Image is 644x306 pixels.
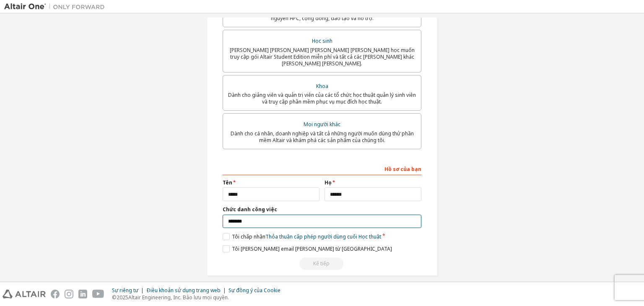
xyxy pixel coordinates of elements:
[232,245,392,252] font: Tôi [PERSON_NAME] email [PERSON_NAME] từ [GEOGRAPHIC_DATA]
[316,83,328,90] font: Khoa
[228,91,416,105] font: Dành cho giảng viên và quản trị viên của các tổ chức học thuật quản lý sinh viên và truy cập phần...
[112,294,117,301] font: ©
[325,179,332,186] font: Họ
[78,290,87,298] img: linkedin.svg
[92,290,104,298] img: youtube.svg
[112,287,138,294] font: Sự riêng tư
[231,130,414,144] font: Dành cho cá nhân, doanh nghiệp và tất cả những người muốn dùng thử phần mềm Altair và khám phá cá...
[223,257,421,270] div: Read and acccept EULA to continue
[128,294,229,301] font: Altair Engineering, Inc. Bảo lưu mọi quyền.
[304,121,340,128] font: Mọi người khác
[384,166,421,173] font: Hồ sơ của bạn
[232,233,265,240] font: Tôi chấp nhận
[229,287,280,294] font: Sự đồng ý của Cookie
[312,37,332,44] font: Học sinh
[117,294,128,301] font: 2025
[223,206,277,213] font: Chức danh công việc
[51,290,60,298] img: facebook.svg
[4,3,109,11] img: Altair One
[358,233,381,240] font: Học thuật
[146,287,221,294] font: Điều khoản sử dụng trang web
[265,233,357,240] font: Thỏa thuận cấp phép người dùng cuối
[223,179,232,186] font: Tên
[3,290,46,298] img: altair_logo.svg
[65,290,73,298] img: instagram.svg
[230,47,415,67] font: [PERSON_NAME] [PERSON_NAME] [PERSON_NAME] [PERSON_NAME] học muốn truy cập gói Altair Student Edit...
